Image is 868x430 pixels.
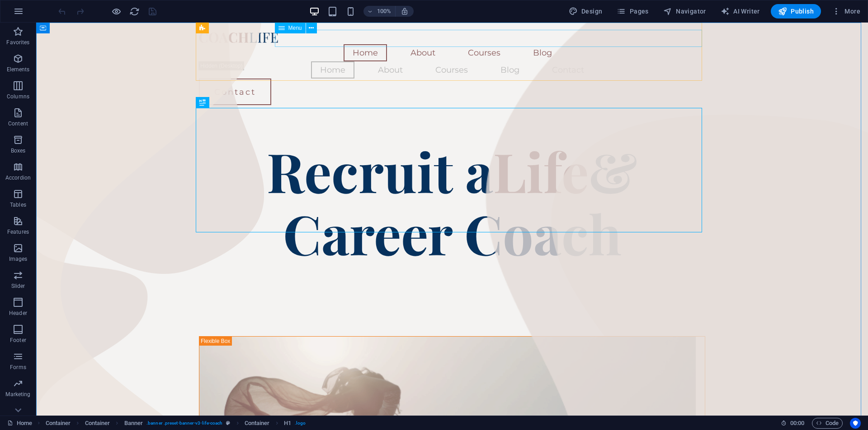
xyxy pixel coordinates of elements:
[226,421,230,425] i: This element is a customizable preset
[284,418,291,429] span: Click to select. Double-click to edit
[812,418,843,429] button: Code
[850,418,861,429] button: Usercentrics
[569,7,603,16] span: Design
[613,4,652,18] button: Pages
[617,7,648,16] span: Pages
[7,228,29,236] p: Features
[781,418,805,429] h6: Session time
[565,4,606,18] div: Design (Ctrl+Alt+Y)
[10,201,26,208] p: Tables
[146,418,222,429] span: . banner .preset-banner-v3-life-coach
[9,255,28,263] p: Images
[46,418,306,429] nav: breadcrumb
[721,7,760,16] span: AI Writer
[7,418,32,429] a: Click to cancel selection. Double-click to open Pages
[565,4,606,18] button: Design
[797,420,798,426] span: :
[245,418,270,429] span: Click to select. Double-click to edit
[790,418,804,429] span: 00 00
[363,6,396,17] button: 100%
[295,418,306,429] span: . logo
[717,4,764,18] button: AI Writer
[5,174,31,181] p: Accordion
[663,7,706,16] span: Navigator
[9,310,27,317] p: Header
[816,418,839,429] span: Code
[129,6,140,17] button: reload
[5,391,30,398] p: Marketing
[377,6,392,17] h6: 100%
[401,7,409,15] i: On resize automatically adjust zoom level to fit chosen device.
[7,66,30,73] p: Elements
[11,282,25,290] p: Slider
[6,39,29,46] p: Favorites
[771,4,821,18] button: Publish
[828,4,864,18] button: More
[124,418,143,429] span: Click to select. Double-click to edit
[11,147,26,154] p: Boxes
[660,4,710,18] button: Navigator
[8,120,28,127] p: Content
[10,364,26,371] p: Forms
[778,7,814,16] span: Publish
[10,337,26,344] p: Footer
[832,7,860,16] span: More
[85,418,110,429] span: Click to select. Double-click to edit
[111,6,122,17] button: Click here to leave preview mode and continue editing
[288,25,302,31] span: Menu
[46,418,71,429] span: Click to select. Double-click to edit
[7,93,29,100] p: Columns
[129,6,140,17] i: Reload page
